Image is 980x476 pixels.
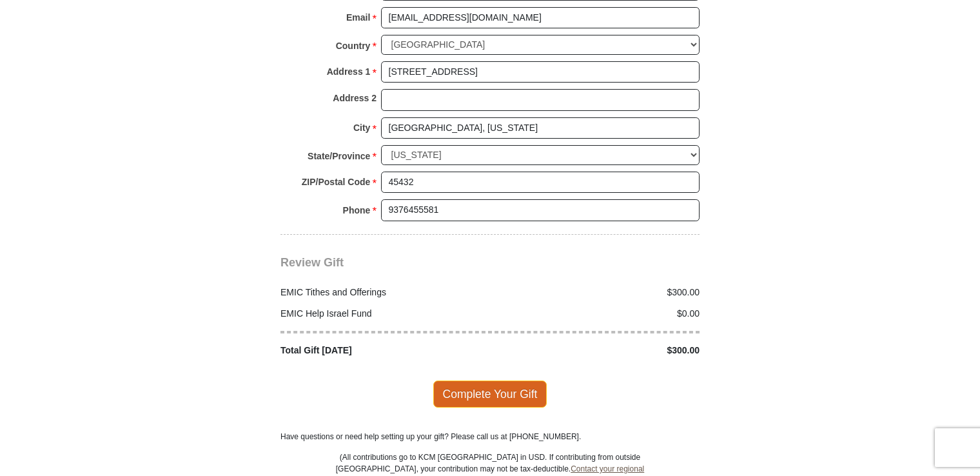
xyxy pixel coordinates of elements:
[346,8,370,26] strong: Email
[280,431,700,442] p: Have questions or need help setting up your gift? Please call us at [PHONE_NUMBER].
[343,201,371,219] strong: Phone
[302,173,371,191] strong: ZIP/Postal Code
[333,89,377,107] strong: Address 2
[433,381,547,408] span: Complete Your Gift
[280,256,344,269] span: Review Gift
[274,307,491,321] div: EMIC Help Israel Fund
[490,344,707,357] div: $300.00
[490,307,707,321] div: $0.00
[353,119,370,137] strong: City
[308,147,370,165] strong: State/Province
[274,286,491,299] div: EMIC Tithes and Offerings
[336,37,371,55] strong: Country
[490,286,707,299] div: $300.00
[274,344,491,357] div: Total Gift [DATE]
[327,63,371,81] strong: Address 1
